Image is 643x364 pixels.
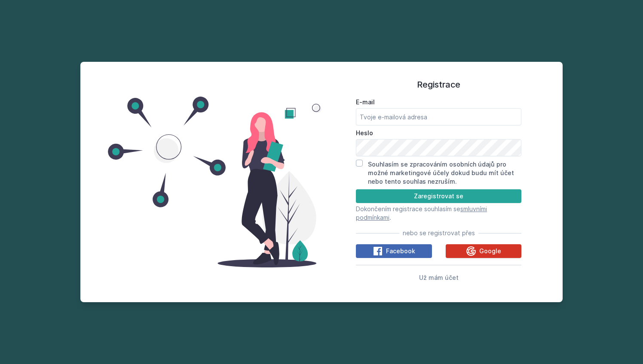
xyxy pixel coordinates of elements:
label: Heslo [356,129,521,137]
button: Google [446,244,522,258]
p: Dokončením registrace souhlasím se . [356,205,521,222]
button: Facebook [356,244,432,258]
span: Facebook [386,247,415,255]
span: Google [479,247,501,255]
button: Zaregistrovat se [356,189,521,203]
button: Už mám účet [419,272,459,282]
input: Tvoje e-mailová adresa [356,108,521,125]
h1: Registrace [356,78,521,91]
span: nebo se registrovat přes [403,229,475,237]
label: Souhlasím se zpracováním osobních údajů pro možné marketingové účely dokud budu mít účet nebo ten... [368,161,514,185]
span: Už mám účet [419,274,459,281]
label: E-mail [356,98,521,106]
